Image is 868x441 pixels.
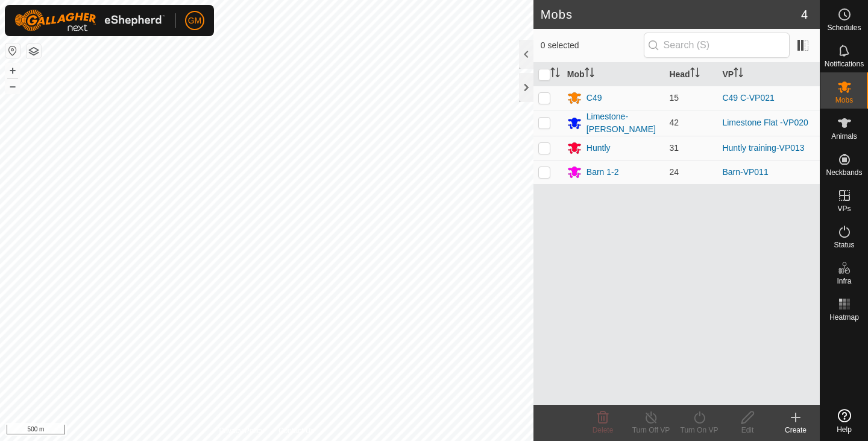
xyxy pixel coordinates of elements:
[826,169,862,176] span: Neckbands
[669,118,679,127] span: 42
[550,69,560,79] p-sorticon: Activate to sort
[627,425,675,436] div: Turn Off VP
[820,404,868,438] a: Help
[541,7,801,22] h2: Mobs
[587,110,660,136] div: Limestone-[PERSON_NAME]
[722,143,804,153] a: Huntly training-VP013
[722,93,774,103] a: C49 C-VP021
[5,43,20,58] button: Reset Map
[734,69,743,79] p-sorticon: Activate to sort
[835,97,853,104] span: Mobs
[593,426,614,434] span: Delete
[827,24,861,31] span: Schedules
[219,425,264,436] a: Privacy Policy
[675,425,723,436] div: Turn On VP
[541,39,644,52] span: 0 selected
[5,79,20,94] button: –
[27,44,41,59] button: Map Layers
[587,166,619,179] div: Barn 1-2
[587,92,602,104] div: C49
[723,425,772,436] div: Edit
[825,60,864,68] span: Notifications
[829,314,859,321] span: Heatmap
[644,33,790,58] input: Search (S)
[837,426,852,433] span: Help
[587,142,611,154] div: Huntly
[801,5,808,24] span: 4
[664,63,717,86] th: Head
[669,167,679,177] span: 24
[837,278,851,285] span: Infra
[722,118,808,127] a: Limestone Flat -VP020
[772,425,820,436] div: Create
[14,10,165,31] img: Gallagher Logo
[669,143,679,153] span: 31
[834,241,854,249] span: Status
[562,63,665,86] th: Mob
[669,93,679,103] span: 15
[717,63,820,86] th: VP
[837,205,851,212] span: VPs
[188,14,202,27] span: GM
[831,133,857,140] span: Animals
[278,425,314,436] a: Contact Us
[5,63,20,78] button: +
[585,69,594,79] p-sorticon: Activate to sort
[722,167,768,177] a: Barn-VP011
[690,69,700,79] p-sorticon: Activate to sort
